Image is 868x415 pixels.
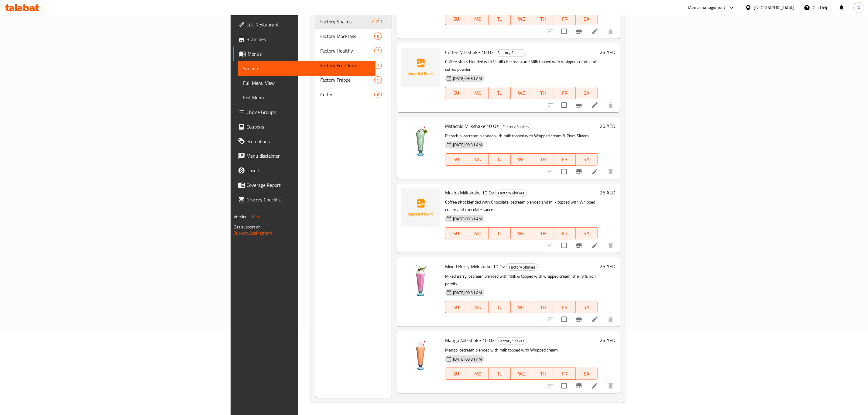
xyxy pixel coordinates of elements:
span: Factory Healthy [320,47,374,54]
button: TH [532,13,554,25]
span: Factory Mocktails [320,33,374,40]
span: Get support on: [234,223,262,231]
div: Factory Shakes [500,123,531,130]
span: SA [578,89,595,98]
div: Factory Healthy7 [315,43,392,58]
span: Mocha Milkshake 10 Oz [445,188,494,197]
span: Upsell [246,167,371,174]
a: Coupons [233,119,376,134]
span: Factory Shakes [506,264,537,271]
span: MO [470,303,487,312]
span: Factory Frappe [320,76,374,84]
a: Upsell [233,163,376,178]
span: MO [470,229,487,238]
span: Version: [234,213,249,221]
span: Select to update [558,379,571,392]
span: WE [513,155,530,164]
span: WE [513,15,530,23]
span: TU [491,155,508,164]
a: Full Menu View [238,76,376,90]
h6: 26 AED [600,336,616,345]
h6: 26 AED [600,48,616,57]
span: SU [448,229,465,238]
span: Factory Shakes [495,49,526,56]
span: Factory Shakes [496,190,527,197]
span: 1.0.0 [250,213,259,221]
span: SU [448,369,465,378]
span: WE [513,229,530,238]
button: Branch-specific-item [572,164,586,179]
button: SA [576,153,598,166]
button: FR [554,368,576,380]
span: TH [535,369,552,378]
span: TU [491,15,508,23]
span: FR [557,89,574,98]
a: Grocery Checklist [233,192,376,207]
div: Factory Shakes [506,263,538,271]
a: Promotions [233,134,376,149]
span: MO [470,369,487,378]
span: FR [557,369,574,378]
span: TU [491,303,508,312]
button: SU [445,87,467,99]
span: FR [557,155,574,164]
button: delete [603,238,618,253]
span: Edit Menu [243,94,371,101]
a: Edit Restaurant [233,17,376,32]
p: Mango Icecream blended with milk topped with Whipped cream [445,346,597,354]
span: Factory Shakes [500,123,531,130]
span: SU [448,303,465,312]
a: Support.OpsPlatform [234,229,272,237]
div: Factory Fruit Juices [320,62,374,69]
span: [DATE] 09:31 AM [451,216,484,222]
span: MO [470,89,487,98]
button: SA [576,227,598,239]
a: Coverage Report [233,178,376,192]
a: Sections [238,61,376,76]
div: items [374,33,382,40]
span: Full Menu View [243,79,371,87]
button: TU [489,301,511,313]
button: delete [603,98,618,112]
button: FR [554,227,576,239]
span: 6 [375,92,382,98]
span: Factory Shakes [320,18,372,25]
button: TU [489,368,511,380]
span: SU [448,15,465,23]
a: Edit menu item [591,242,599,249]
a: Edit menu item [591,101,599,109]
button: FR [554,87,576,99]
button: Branch-specific-item [572,379,586,393]
img: Coffee Milkshake 10 Oz [401,48,440,87]
span: Select to update [558,25,571,38]
div: [GEOGRAPHIC_DATA] [754,4,794,11]
button: WE [511,87,533,99]
button: SU [445,301,467,313]
button: SA [576,301,598,313]
button: Branch-specific-item [572,98,586,112]
span: Select to update [558,239,571,252]
h6: 26 AED [600,122,616,130]
span: 12 [372,19,382,25]
span: FR [557,303,574,312]
img: Mixed Berry Milkshake 10 Oz [401,262,440,301]
span: WE [513,89,530,98]
div: items [374,91,382,98]
span: Coffee Milkshake 10 Oz [445,48,493,57]
span: Mango Milkshake 10 Oz [445,336,494,345]
button: SA [576,368,598,380]
button: SU [445,13,467,25]
span: SA [578,303,595,312]
span: TH [535,303,552,312]
img: Mocha Milkshake 10 Oz [401,188,440,227]
button: WE [511,301,533,313]
div: Factory Mocktails8 [315,29,392,43]
span: Grocery Checklist [246,196,371,203]
a: Choice Groups [233,105,376,119]
span: MO [470,155,487,164]
span: TH [535,155,552,164]
button: SU [445,368,467,380]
